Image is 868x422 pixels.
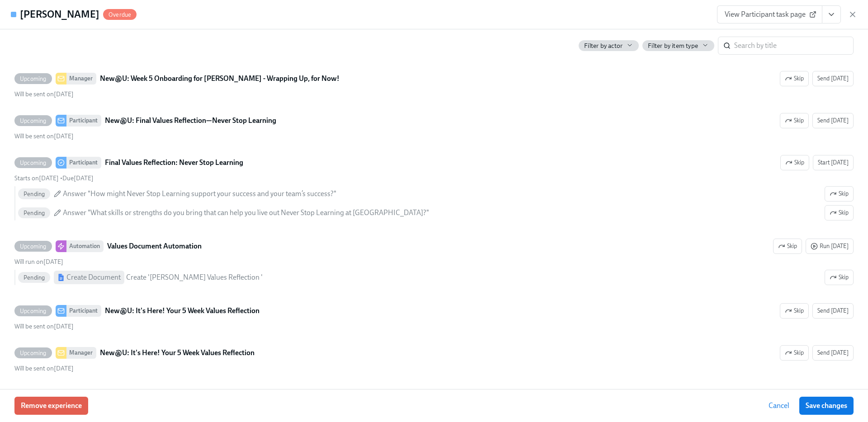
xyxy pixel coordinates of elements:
button: Cancel [762,397,796,415]
span: Send [DATE] [817,74,849,83]
div: Create '[PERSON_NAME] Values Reflection ' [126,272,263,282]
span: Answer "What skills or strengths do you bring that can help you live out Never Stop Learning at [... [63,208,429,218]
span: Skip [785,348,804,357]
button: Filter by actor [579,40,639,51]
a: View Participant task page [717,5,822,23]
span: Filter by item type [648,42,698,50]
button: UpcomingAutomationValues Document AutomationRun [DATE]Will run on[DATE]Pending Create Document Cr... [773,239,802,254]
strong: Values Document Automation [107,241,202,252]
span: Pending [18,191,50,197]
span: Monday, October 20th 2025, 12:00 am [14,90,74,98]
button: Remove experience [14,397,88,415]
span: Sunday, October 26th 2025, 12:00 am [14,258,63,266]
span: Remove experience [21,401,82,410]
div: Manager [66,73,96,84]
span: Skip [830,273,849,282]
span: Upcoming [14,243,52,250]
span: Answer "How might Never Stop Learning support your success and your team’s success?" [63,189,336,199]
span: Upcoming [14,75,52,82]
span: Skip [785,306,804,315]
button: UpcomingParticipantNew@U: Final Values Reflection—Never Stop LearningSkipWill be sent on[DATE] [812,113,854,128]
button: UpcomingParticipantFinal Values Reflection: Never Stop LearningSkipStart [DATE]Starts on[DATE] •D... [825,205,854,220]
span: View Participant task page [725,10,815,19]
span: Cancel [769,401,789,410]
span: Upcoming [14,308,52,314]
strong: New@U: Final Values Reflection—Never Stop Learning [105,115,276,126]
div: Manager [66,347,96,359]
span: Skip [830,208,849,217]
span: Monday, October 27th 2025, 12:00 am [14,323,74,330]
span: Monday, October 27th 2025, 12:00 am [14,365,74,372]
span: Send [DATE] [817,306,849,315]
button: Save changes [799,397,854,415]
div: Participant [66,305,101,317]
span: Upcoming [14,350,52,356]
span: Skip [785,74,804,83]
div: Participant [66,115,101,127]
button: UpcomingParticipantFinal Values Reflection: Never Stop LearningSkipStarts on[DATE] •Due[DATE] Pen... [813,155,854,170]
span: Save changes [806,401,847,410]
span: Skip [830,189,849,198]
span: Upcoming [14,117,52,124]
span: Friday, October 24th 2025, 12:00 am [14,174,59,182]
input: Search by title [734,37,854,55]
span: Send [DATE] [817,116,849,125]
button: View task page [822,5,841,23]
h4: [PERSON_NAME] [20,8,99,21]
button: UpcomingManagerNew@U: It's Here! Your 5 Week Values ReflectionSend [DATE]Will be sent on[DATE] [780,345,809,361]
button: UpcomingParticipantFinal Values Reflection: Never Stop LearningStart [DATE]Starts on[DATE] •Due[D... [780,155,809,170]
span: Monday, October 27th 2025, 12:00 am [62,174,94,182]
button: UpcomingManagerNew@U: Week 5 Onboarding for [PERSON_NAME] - Wrapping Up, for Now!SkipWill be sent... [812,71,854,86]
div: Automation [66,240,104,252]
button: UpcomingParticipantFinal Values Reflection: Never Stop LearningSkipStart [DATE]Starts on[DATE] •D... [825,186,854,202]
div: • [14,174,94,183]
span: Pending [18,274,50,281]
button: UpcomingManagerNew@U: Week 5 Onboarding for [PERSON_NAME] - Wrapping Up, for Now!Send [DATE]Will ... [780,71,809,86]
span: Start [DATE] [818,158,849,167]
span: Upcoming [14,159,52,166]
span: Pending [18,210,50,216]
strong: New@U: It's Here! Your 5 Week Values Reflection [105,305,259,316]
span: Friday, October 24th 2025, 12:00 am [14,132,74,140]
button: UpcomingAutomationValues Document AutomationSkipRun [DATE]Will run on[DATE]Pending Create Documen... [825,270,854,285]
div: Participant [66,157,101,169]
button: UpcomingAutomationValues Document AutomationSkipWill run on[DATE]Pending Create Document Create '... [806,239,854,254]
strong: New@U: Week 5 Onboarding for [PERSON_NAME] - Wrapping Up, for Now! [100,73,340,84]
span: Run [DATE] [811,242,849,251]
button: UpcomingManagerNew@U: It's Here! Your 5 Week Values ReflectionSkipWill be sent on[DATE] [812,345,854,361]
span: Skip [785,158,804,167]
span: Skip [778,242,797,251]
strong: Final Values Reflection: Never Stop Learning [105,157,243,168]
span: Skip [785,116,804,125]
button: UpcomingParticipantNew@U: It's Here! Your 5 Week Values ReflectionSkipWill be sent on[DATE] [812,303,854,319]
button: Filter by item type [642,40,714,51]
strong: New@U: It's Here! Your 5 Week Values Reflection [100,347,255,358]
span: Filter by actor [584,42,623,50]
button: UpcomingParticipantNew@U: It's Here! Your 5 Week Values ReflectionSend [DATE]Will be sent on[DATE] [780,303,809,319]
span: Overdue [103,11,137,18]
span: Send [DATE] [817,348,849,357]
div: Create Document [66,272,121,282]
button: UpcomingParticipantNew@U: Final Values Reflection—Never Stop LearningSend [DATE]Will be sent on[D... [780,113,809,128]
